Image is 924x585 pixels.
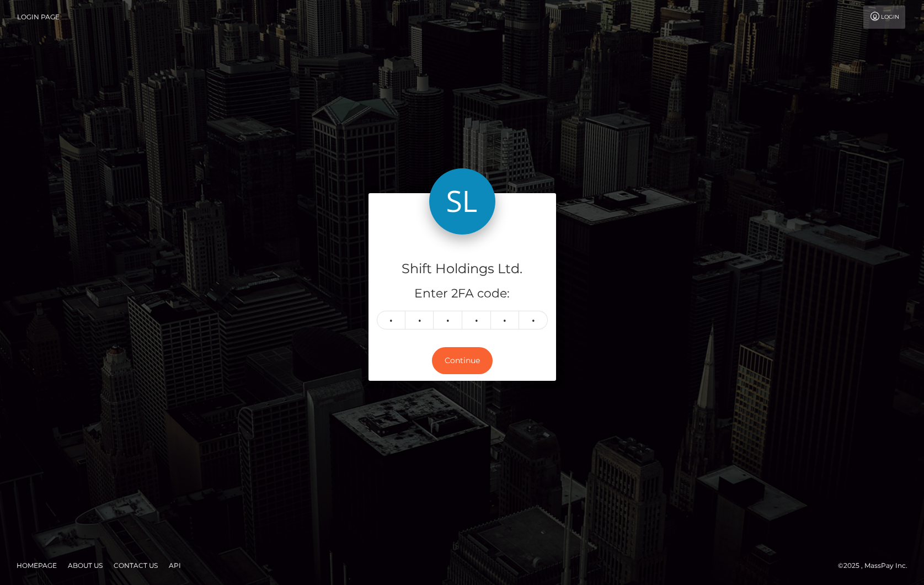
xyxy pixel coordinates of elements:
[109,557,162,574] a: Contact Us
[17,6,60,29] a: Login Page
[164,557,185,574] a: API
[63,557,107,574] a: About Us
[863,6,905,29] a: Login
[432,347,493,374] button: Continue
[838,560,916,572] div: © 2025 , MassPay Inc.
[429,168,495,235] img: Shift Holdings Ltd.
[377,259,548,279] h4: Shift Holdings Ltd.
[12,557,61,574] a: Homepage
[377,285,548,302] h5: Enter 2FA code:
